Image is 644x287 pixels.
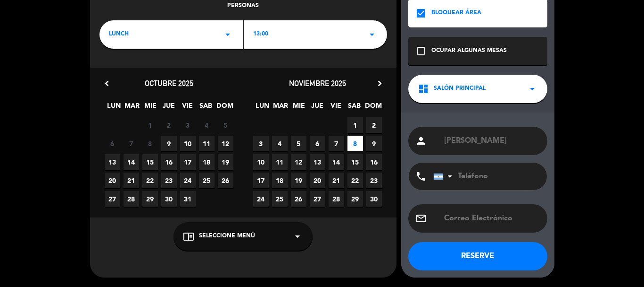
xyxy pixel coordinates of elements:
[253,173,269,188] span: 17
[347,154,363,170] span: 15
[253,136,269,151] span: 3
[124,173,139,188] span: 21
[124,100,140,116] span: MAR
[273,100,289,116] span: MAR
[142,117,158,133] span: 1
[415,45,427,57] i: check_box_outline_blank
[199,173,215,188] span: 25
[106,100,122,116] span: LUN
[366,173,382,188] span: 23
[227,1,259,11] span: personas
[180,173,196,188] span: 24
[443,134,540,148] input: Nombre
[105,191,120,207] span: 27
[434,84,486,94] span: Salón Principal
[310,191,325,207] span: 27
[180,154,196,170] span: 17
[366,117,382,133] span: 2
[253,30,268,39] span: 13:00
[347,117,363,133] span: 1
[292,231,303,242] i: arrow_drop_down
[222,29,233,40] i: arrow_drop_down
[142,136,158,151] span: 8
[272,173,288,188] span: 18
[161,154,177,170] span: 16
[124,154,139,170] span: 14
[347,136,363,151] span: 8
[105,173,120,188] span: 20
[310,136,325,151] span: 6
[180,191,196,207] span: 31
[124,191,139,207] span: 28
[527,83,538,95] i: arrow_drop_down
[433,163,537,190] input: Teléfono
[272,191,288,207] span: 25
[291,173,306,188] span: 19
[431,9,481,18] div: BLOQUEAR ÁREA
[161,117,177,133] span: 2
[443,212,540,225] input: Correo Electrónico
[328,100,344,116] span: VIE
[415,171,427,182] i: phone
[255,100,270,116] span: LUN
[109,30,129,39] span: LUNCH
[161,191,177,207] span: 30
[366,191,382,207] span: 30
[329,154,344,170] span: 14
[218,136,233,151] span: 12
[310,100,325,116] span: JUE
[105,136,120,151] span: 6
[218,173,233,188] span: 26
[180,100,195,116] span: VIE
[347,173,363,188] span: 22
[161,173,177,188] span: 23
[142,191,158,207] span: 29
[434,163,455,190] div: Argentina: +54
[365,100,380,116] span: DOM
[415,213,427,224] i: email
[272,136,288,151] span: 4
[142,173,158,188] span: 22
[180,136,196,151] span: 10
[102,78,112,88] i: chevron_left
[329,136,344,151] span: 7
[375,78,385,88] i: chevron_right
[198,100,214,116] span: SAB
[408,242,547,270] button: RESERVE
[431,46,507,56] div: OCUPAR ALGUNAS MESAS
[291,154,306,170] span: 12
[161,136,177,151] span: 9
[289,78,346,88] span: noviembre 2025
[199,232,255,241] span: Seleccione Menú
[183,231,194,242] i: chrome_reader_mode
[142,154,158,170] span: 15
[216,100,232,116] span: DOM
[366,136,382,151] span: 9
[143,100,158,116] span: MIE
[415,8,427,19] i: check_box
[291,191,306,207] span: 26
[253,191,269,207] span: 24
[145,78,193,88] span: octubre 2025
[329,173,344,188] span: 21
[347,191,363,207] span: 29
[124,136,139,151] span: 7
[199,117,215,133] span: 4
[291,100,307,116] span: MIE
[253,154,269,170] span: 10
[329,191,344,207] span: 28
[218,117,233,133] span: 5
[218,154,233,170] span: 19
[161,100,177,116] span: JUE
[199,154,215,170] span: 18
[199,136,215,151] span: 11
[105,154,120,170] span: 13
[291,136,306,151] span: 5
[366,154,382,170] span: 16
[347,100,362,116] span: SAB
[418,83,429,95] i: dashboard
[415,135,427,147] i: person
[272,154,288,170] span: 11
[310,173,325,188] span: 20
[180,117,196,133] span: 3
